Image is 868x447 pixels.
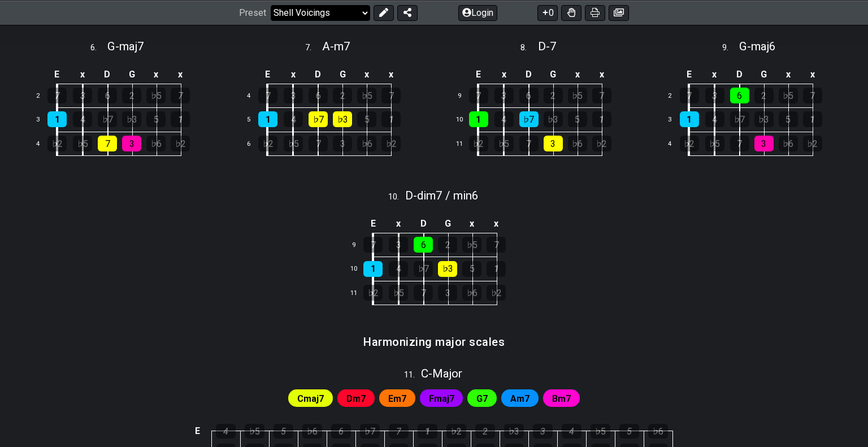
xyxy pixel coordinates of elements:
[561,5,581,20] button: Toggle Dexterity for all fretkits
[487,285,506,301] div: ♭2
[122,88,141,103] div: 2
[389,261,408,277] div: 4
[418,424,437,439] div: 1
[662,108,689,132] td: 3
[754,88,774,103] div: 2
[73,111,92,127] div: 4
[475,424,495,439] div: 2
[519,111,539,127] div: ♭7
[357,136,376,151] div: ♭6
[284,136,303,151] div: ♭5
[216,424,236,439] div: 4
[619,424,639,439] div: 5
[363,336,505,348] h3: Harmonizing major scales
[421,367,462,380] span: C - Major
[47,111,67,127] div: 1
[451,84,478,108] td: 9
[397,5,418,20] button: Share Preset
[274,424,293,439] div: 5
[306,65,331,84] td: D
[739,40,776,53] span: G - maj6
[190,421,204,441] td: E
[240,108,267,132] td: 5
[168,65,193,84] td: x
[609,5,629,20] button: Create image
[322,40,350,53] span: A - m7
[803,88,822,103] div: 7
[705,88,724,103] div: 3
[389,285,408,301] div: ♭5
[309,111,328,127] div: ♭7
[245,424,264,439] div: ♭5
[544,136,563,151] div: 3
[146,136,166,151] div: ♭6
[779,88,798,103] div: ♭5
[451,132,478,156] td: 11
[374,5,394,20] button: Edit Preset
[544,88,563,103] div: 2
[504,424,524,439] div: ♭3
[331,424,351,439] div: 6
[680,88,699,103] div: 7
[752,65,776,84] td: G
[284,111,303,127] div: 4
[44,65,70,84] td: E
[381,136,401,151] div: ♭2
[462,285,481,301] div: ♭6
[414,261,433,277] div: ♭7
[29,84,57,108] td: 2
[533,424,553,439] div: 3
[730,136,749,151] div: 7
[255,65,281,84] td: E
[676,65,702,84] td: E
[520,42,537,54] span: 8 .
[754,111,774,127] div: ♭3
[779,111,798,127] div: 5
[331,65,355,84] td: G
[258,111,277,127] div: 1
[451,108,478,132] td: 10
[239,7,266,18] span: Preset
[568,136,587,151] div: ♭6
[73,88,92,103] div: 3
[592,88,611,103] div: 7
[779,136,798,151] div: ♭6
[333,111,352,127] div: ♭3
[538,40,557,53] span: D - 7
[240,84,267,108] td: 4
[171,111,190,127] div: 1
[803,136,822,151] div: ♭2
[405,189,479,202] span: D - dim7 / min6
[47,88,67,103] div: 7
[309,136,328,151] div: 7
[705,111,724,127] div: 4
[29,108,57,132] td: 3
[386,215,411,233] td: x
[727,65,752,84] td: D
[568,111,587,127] div: 5
[585,5,605,20] button: Print
[436,215,460,233] td: G
[589,65,614,84] td: x
[29,132,57,156] td: 4
[803,111,822,127] div: 1
[284,88,303,103] div: 3
[591,424,610,439] div: ♭5
[458,5,497,20] button: Login
[562,424,581,439] div: 4
[730,111,749,127] div: ♭7
[776,65,800,84] td: x
[565,65,589,84] td: x
[702,65,727,84] td: x
[357,111,376,127] div: 5
[346,233,373,257] td: 9
[438,237,457,253] div: 2
[346,390,366,407] span: First enable full edit mode to edit
[302,424,322,439] div: ♭6
[494,111,514,127] div: 4
[476,390,488,407] span: First enable full edit mode to edit
[517,65,541,84] td: D
[404,369,421,381] span: 11 .
[519,88,539,103] div: 6
[544,111,563,127] div: ♭3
